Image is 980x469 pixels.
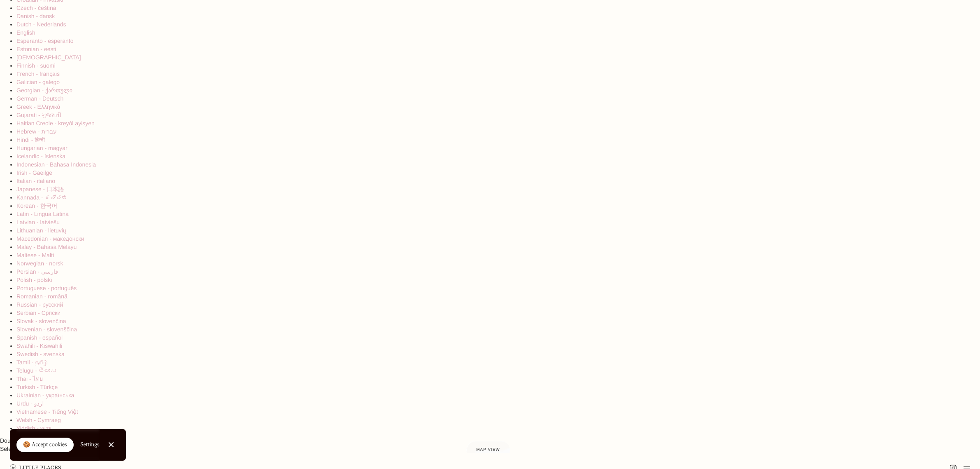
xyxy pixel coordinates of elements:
[80,442,100,448] div: Settings
[16,268,58,275] a: Persian - ‎‫فارسی‬‎
[16,408,78,415] a: Vietnamese - Tiếng Việt
[16,46,56,52] a: Estonian - eesti
[16,38,74,44] a: Esperanto - esperanto
[16,285,77,291] a: Portuguese - português
[16,79,60,85] a: Galician - galego
[16,318,66,324] a: Slovak - slovenčina
[476,448,500,452] span: Map view
[16,169,52,176] a: Irish - Gaeilge
[16,103,61,110] a: Greek - Ελληνικά
[103,436,119,453] a: Close Cookie Popup
[16,351,65,357] a: Swedish - svenska
[16,425,51,431] a: Yiddish - יידיש
[466,441,510,459] a: Map view
[16,153,65,159] a: Icelandic - íslenska
[23,441,67,449] div: 🍪 Accept cookies
[16,252,54,258] a: Maltese - Malti
[16,62,56,69] a: Finnish - suomi
[16,13,55,19] a: Danish - dansk
[16,438,74,453] a: 🍪 Accept cookies
[16,301,63,308] a: Russian - русский
[16,194,68,201] a: Kannada - ಕನ್ನಡ
[16,244,77,250] a: Malay - Bahasa Melayu
[16,112,61,118] a: Gujarati - ગુજરાતી
[16,178,55,184] a: Italian - italiano
[16,359,47,366] a: Tamil - தமிழ்
[16,235,84,242] a: Macedonian - македонски
[16,145,68,151] a: Hungarian - magyar
[16,21,66,28] a: Dutch - Nederlands
[16,227,66,234] a: Lithuanian - lietuvių
[16,136,45,143] a: Hindi - हिन्दी
[16,342,62,349] a: Swahili - Kiswahili
[80,436,100,454] a: Settings
[16,54,81,61] a: [DEMOGRAPHIC_DATA]
[16,128,57,135] a: Hebrew - ‎‫עברית‬‎
[16,375,43,382] a: Thai - ไทย
[16,5,56,11] a: Czech - čeština
[16,95,63,102] a: German - Deutsch
[16,310,61,316] a: Serbian - Српски
[16,392,74,399] a: Ukrainian - українська
[16,260,63,267] a: Norwegian - norsk
[16,417,61,423] a: Welsh - Cymraeg
[16,186,64,192] a: Japanese - 日本語
[16,219,60,225] a: Latvian - latviešu
[16,384,58,390] a: Turkish - Türkçe
[16,120,95,127] a: Haitian Creole - kreyòl ayisyen
[16,334,63,341] a: Spanish - español
[16,211,69,217] a: Latin - Lingua Latina
[16,161,96,168] a: Indonesian - Bahasa Indonesia
[16,29,35,36] a: English
[16,400,44,407] a: Urdu - ‎‫اردو‬‎
[16,326,77,333] a: Slovenian - slovenščina
[16,202,58,209] a: Korean - 한국어
[16,277,52,283] a: Polish - polski
[16,87,72,94] a: Georgian - ქართული
[16,293,68,300] a: Romanian - română
[16,367,56,374] a: Telugu - తెలుగు
[16,70,60,77] a: French - français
